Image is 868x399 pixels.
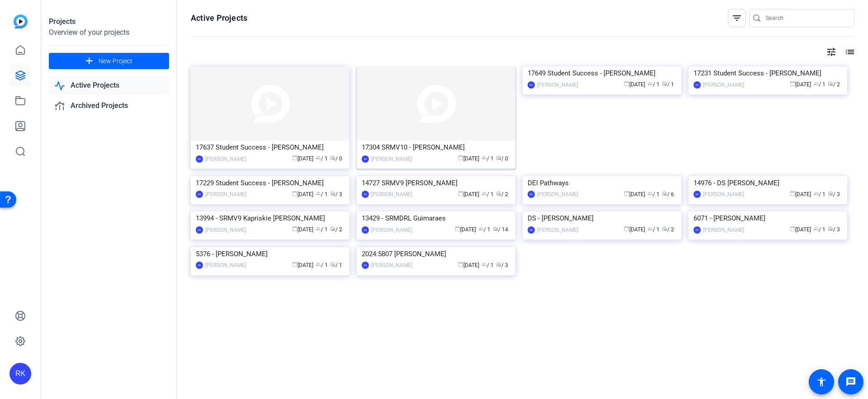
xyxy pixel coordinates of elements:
a: Active Projects [49,76,169,95]
span: radio [496,262,501,267]
span: calendar_today [292,191,297,196]
span: group [813,191,819,196]
span: [DATE] [292,191,313,197]
img: blue-gradient.svg [14,14,28,28]
span: / 1 [481,262,494,268]
span: radio [662,226,667,231]
span: / 2 [662,226,674,233]
span: calendar_today [458,155,463,160]
div: 17231 Student Success - [PERSON_NAME] [693,66,842,80]
span: radio [330,191,335,196]
div: 14727 SRMV9 [PERSON_NAME] [362,176,510,190]
span: [DATE] [624,81,645,88]
div: 13994 - SRMV9 Kapriskie [PERSON_NAME] [196,211,344,225]
span: / 0 [330,155,342,162]
div: RK [9,363,31,385]
span: [DATE] [790,226,811,233]
span: / 3 [828,226,840,233]
h1: Active Projects [191,13,247,23]
span: calendar_today [624,226,629,231]
div: 5376 - [PERSON_NAME] [196,247,344,261]
div: DS - [PERSON_NAME] [528,211,676,225]
mat-icon: tune [826,47,837,57]
div: RK [196,262,203,269]
span: / 0 [496,155,508,162]
div: RK [362,191,369,198]
div: 17304 SRMV10 - [PERSON_NAME] [362,141,510,154]
span: / 1 [813,226,826,233]
span: / 14 [493,226,508,233]
span: calendar_today [455,226,460,231]
span: [DATE] [458,155,479,162]
div: [PERSON_NAME] [371,261,412,270]
span: group [316,155,321,160]
div: RK [196,226,203,234]
span: / 1 [647,226,660,233]
span: / 1 [647,81,660,88]
span: [DATE] [458,191,479,197]
div: RK [362,226,369,234]
div: RK [196,155,203,163]
span: calendar_today [790,226,795,231]
span: / 1 [478,226,491,233]
div: 6071 - [PERSON_NAME] [693,211,842,225]
span: / 3 [330,191,342,197]
div: 17649 Student Success - [PERSON_NAME] [528,66,676,80]
span: radio [496,191,501,196]
span: [DATE] [458,262,479,268]
div: [PERSON_NAME] [537,80,578,89]
div: DEI Pathways [528,176,676,190]
span: group [316,226,321,231]
div: 14976 - DS [PERSON_NAME] [693,176,842,190]
span: New Project [99,56,132,66]
span: [DATE] [455,226,476,233]
div: RK [528,81,535,89]
div: RK [693,81,701,89]
span: radio [828,226,833,231]
span: group [481,191,487,196]
div: RK [362,155,369,163]
span: calendar_today [790,81,795,86]
span: [DATE] [624,226,645,233]
div: [PERSON_NAME] [703,80,744,89]
span: [DATE] [624,191,645,197]
span: calendar_today [292,155,297,160]
span: calendar_today [790,191,795,196]
span: radio [662,81,667,86]
span: / 3 [496,262,508,268]
span: group [647,81,653,86]
div: [PERSON_NAME] [205,190,246,199]
button: New Project [49,53,169,69]
span: calendar_today [458,191,463,196]
span: / 2 [496,191,508,197]
span: calendar_today [624,191,629,196]
span: radio [828,191,833,196]
div: [PERSON_NAME] [537,190,578,199]
div: [PERSON_NAME] [703,225,744,235]
span: [DATE] [790,81,811,88]
div: [PERSON_NAME] [205,261,246,270]
span: group [647,191,653,196]
div: 17637 Student Success - [PERSON_NAME] [196,141,344,154]
span: radio [493,226,498,231]
span: / 1 [316,155,328,162]
span: group [481,262,487,267]
span: group [647,226,653,231]
div: Overview of your projects [49,27,169,38]
span: [DATE] [790,191,811,197]
div: [PERSON_NAME] [205,155,246,164]
div: [PERSON_NAME] [703,190,744,199]
div: [PERSON_NAME] [537,225,578,235]
span: radio [662,191,667,196]
div: [PERSON_NAME] [371,155,412,164]
div: RK [693,191,701,198]
span: [DATE] [292,155,313,162]
div: RK [196,191,203,198]
span: group [316,262,321,267]
span: / 1 [316,262,328,268]
span: radio [496,155,501,160]
span: calendar_today [624,81,629,86]
span: / 3 [828,191,840,197]
div: RK [362,262,369,269]
div: RK [528,191,535,198]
